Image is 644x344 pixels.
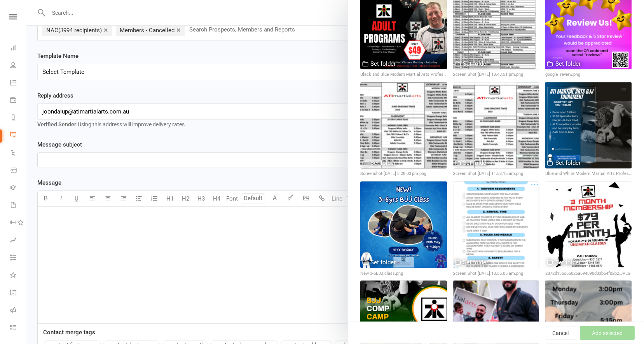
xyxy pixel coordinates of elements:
img: Blue and White Modern Martial Arts Professional Classes Promotion Instagram Post.png [545,82,632,169]
div: google_review.png [545,71,632,78]
div: Set folder [555,158,580,168]
div: Set folder [463,257,488,267]
div: Screen Shot [DATE] 11.58.15 am.png [453,170,539,177]
div: Set folder [370,59,396,68]
img: Screenshot 2025-05-27 at 3.28.03 pm.png [360,82,447,169]
a: Product Sales [10,162,26,180]
a: Calendar [10,75,26,92]
a: General attendance kiosk mode [10,285,26,302]
div: Set folder [555,257,580,267]
img: Screen Shot 2025-05-27 at 11.58.15 am.png [453,82,539,169]
a: What's New [10,267,26,285]
div: Set folder [370,257,396,267]
div: Screen Shot [DATE] 10.48.51 pm.png [453,71,539,78]
div: Set folder [463,158,488,168]
a: People [10,57,26,75]
a: Reports [10,110,26,127]
img: New 3-6BJJ class.png [360,181,447,268]
a: Roll call kiosk mode [10,302,26,320]
div: Screenshot [DATE] 3.28.03 pm.png [360,170,447,177]
a: Dashboard [10,40,26,57]
div: Blue and White Modern Martial Arts Professional Classes Promotion Instagram Post.png [545,170,632,177]
img: 2872d136c66026a694890d83b64f02b2.JPEG [545,181,632,268]
a: Class kiosk mode [10,320,26,337]
div: Set folder [370,158,396,168]
div: Screen Shot [DATE] 10.55.05 am.png [453,270,539,277]
img: Screen Shot 2025-05-13 at 10.55.05 am.png [453,181,539,268]
a: Assessments [10,232,26,250]
div: Set folder [555,59,580,68]
div: 2872d136c66026a694890d83b64f02b2.JPEG [545,270,632,277]
div: Set folder [463,59,488,68]
div: Black and Blue Modern Martial Arts Professional Classes Promotion Instagram Post.zip - 3.PNG [360,71,447,78]
div: New 3-6BJJ class.png [360,270,447,277]
button: Cancel [546,326,575,340]
a: Payments [10,92,26,110]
